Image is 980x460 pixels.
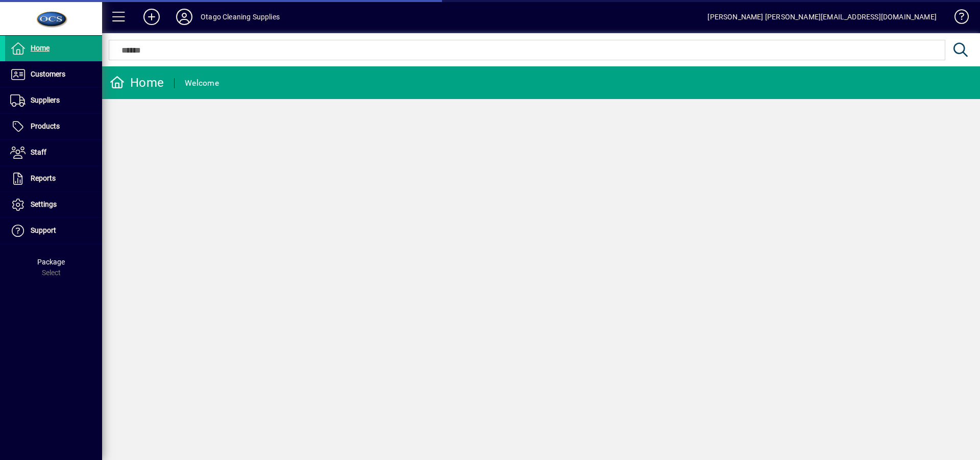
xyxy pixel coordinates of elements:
button: Profile [168,8,201,26]
div: Home [110,75,164,91]
a: Support [5,218,102,244]
span: Reports [31,174,56,182]
a: Reports [5,166,102,191]
span: Customers [31,70,65,78]
span: Suppliers [31,96,60,104]
a: Knowledge Base [947,2,967,35]
div: Otago Cleaning Supplies [201,9,280,25]
span: Settings [31,200,57,208]
span: Staff [31,148,46,156]
span: Home [31,44,50,52]
a: Customers [5,62,102,87]
a: Settings [5,192,102,217]
button: Add [135,8,168,26]
a: Staff [5,140,102,165]
a: Products [5,114,102,139]
div: [PERSON_NAME] [PERSON_NAME][EMAIL_ADDRESS][DOMAIN_NAME] [707,9,937,25]
span: Products [31,122,60,130]
a: Suppliers [5,88,102,113]
span: Support [31,226,56,234]
div: Welcome [185,75,219,91]
span: Package [37,258,65,266]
